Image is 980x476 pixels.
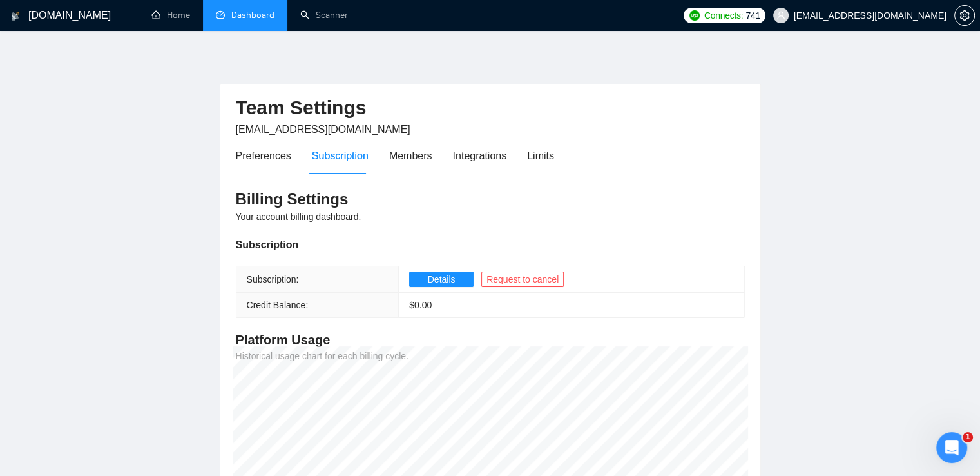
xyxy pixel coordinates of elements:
button: setting [954,5,975,26]
span: Credit Balance: [247,300,309,310]
img: upwork-logo.png [689,10,700,21]
button: Request to cancel [481,272,564,287]
div: Subscription [312,148,369,164]
span: [EMAIL_ADDRESS][DOMAIN_NAME] [236,124,410,135]
span: Details [428,272,456,286]
div: Subscription [236,237,745,253]
span: 1 [963,432,973,442]
span: $ 0.00 [409,300,432,310]
div: Members [389,148,432,164]
iframe: Intercom live chat [936,432,967,463]
h3: Billing Settings [236,189,745,210]
div: Limits [527,148,554,164]
span: setting [955,10,974,21]
span: Connects: [704,8,743,23]
div: Integrations [453,148,507,164]
div: Preferences [236,148,291,164]
h2: Team Settings [236,95,745,121]
h4: Platform Usage [236,331,745,349]
a: dashboardDashboard [216,10,274,21]
span: Request to cancel [486,272,559,286]
span: Subscription: [247,274,299,284]
span: Your account billing dashboard. [236,212,361,222]
span: 741 [745,8,760,23]
a: homeHome [151,10,190,21]
a: searchScanner [300,10,348,21]
span: user [776,11,785,20]
button: Details [409,272,474,287]
a: setting [954,10,975,21]
img: logo [11,6,20,26]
